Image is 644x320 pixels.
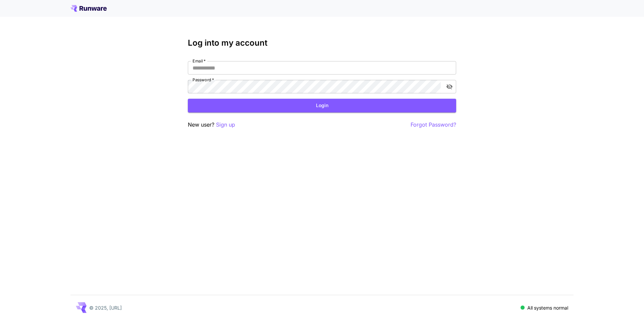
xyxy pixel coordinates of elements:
p: All systems normal [527,304,568,311]
button: Login [188,99,456,112]
h3: Log into my account [188,38,456,48]
button: toggle password visibility [443,81,455,93]
label: Password [193,77,214,83]
label: Email [193,58,206,64]
p: © 2025, [URL] [89,304,122,311]
button: Forgot Password? [411,121,456,129]
button: Sign up [216,121,235,129]
p: New user? [188,121,235,129]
